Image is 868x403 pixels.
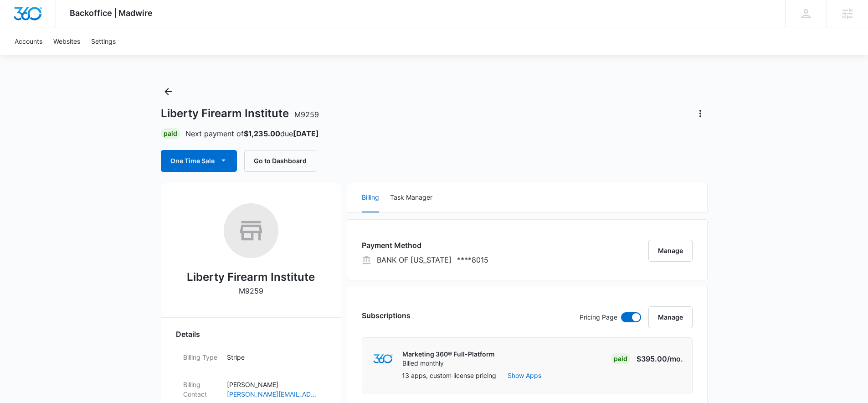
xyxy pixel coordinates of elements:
[402,350,495,359] p: Marketing 360® Full-Platform
[183,380,220,399] dt: Billing Contact
[377,254,452,265] p: BANK OF [US_STATE]
[70,8,153,18] span: Backoffice | Madwire
[294,110,319,119] span: M9259
[48,27,86,55] a: Websites
[373,354,393,364] img: marketing360Logo
[293,129,319,138] strong: [DATE]
[161,150,237,172] button: One Time Sale
[667,354,683,363] span: /mo.
[402,359,495,368] p: Billed monthly
[362,183,379,212] button: Billing
[176,347,326,374] div: Billing TypeStripe
[362,240,488,251] h3: Payment Method
[185,128,319,139] p: Next payment of due
[176,329,200,340] span: Details
[637,353,683,364] p: $395.00
[244,150,316,172] button: Go to Dashboard
[611,353,630,364] div: Paid
[227,380,319,389] p: [PERSON_NAME]
[508,371,541,380] button: Show Apps
[9,27,48,55] a: Accounts
[86,27,121,55] a: Settings
[161,128,180,139] div: Paid
[239,285,263,296] p: M9259
[402,371,496,380] p: 13 apps, custom license pricing
[161,84,175,99] button: Back
[648,240,693,262] button: Manage
[161,107,319,120] h1: Liberty Firearm Institute
[227,352,319,362] p: Stripe
[244,129,280,138] strong: $1,235.00
[648,306,693,328] button: Manage
[580,312,617,322] p: Pricing Page
[183,352,220,362] dt: Billing Type
[227,389,319,399] a: [PERSON_NAME][EMAIL_ADDRESS][DOMAIN_NAME]
[187,269,315,285] h2: Liberty Firearm Institute
[693,106,708,121] button: Actions
[362,310,411,321] h3: Subscriptions
[390,183,432,212] button: Task Manager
